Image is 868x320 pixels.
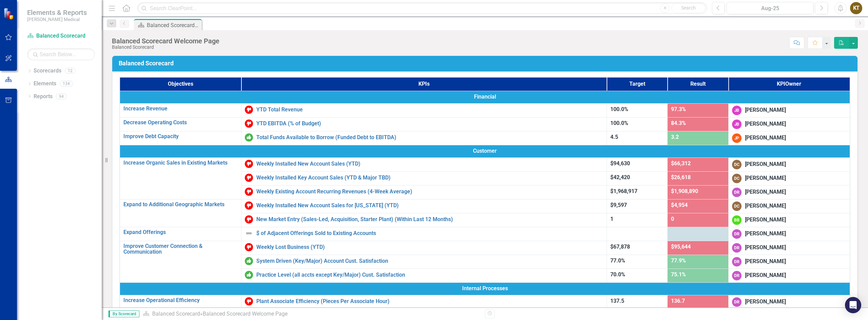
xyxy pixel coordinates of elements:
[245,215,253,223] img: Below Target
[745,216,786,224] div: [PERSON_NAME]
[123,147,846,155] span: Customer
[745,244,786,252] div: [PERSON_NAME]
[610,257,625,264] span: 77.0%
[671,160,691,167] span: $66,312
[245,201,253,210] img: Below Target
[745,134,786,142] div: [PERSON_NAME]
[610,271,625,278] span: 70.0%
[256,244,603,250] a: Weekly Lost Business (YTD)
[245,133,253,142] img: On or Above Target
[56,93,67,99] div: 94
[745,188,786,196] div: [PERSON_NAME]
[729,4,811,13] div: Aug-25
[745,202,786,210] div: [PERSON_NAME]
[34,80,56,88] a: Elements
[671,106,686,112] span: 97.3%
[108,311,139,317] span: By Scorecard
[60,81,73,87] div: 134
[732,297,742,307] div: DR
[610,106,628,112] span: 100.0%
[671,298,685,304] span: 136.7
[681,5,696,10] span: Search
[610,134,618,140] span: 4.5
[256,298,603,304] a: Plant Associate Efficiency (Pieces Per Associate Hour)
[256,258,603,264] a: System Driven (Key/Major) Account Cust. Satisfaction
[745,174,786,182] div: [PERSON_NAME]
[745,106,786,114] div: [PERSON_NAME]
[245,160,253,168] img: Below Target
[245,271,253,279] img: On or Above Target
[245,229,253,237] img: Not Defined
[123,106,238,112] a: Increase Revenue
[27,48,95,60] input: Search Below...
[745,120,786,128] div: [PERSON_NAME]
[745,258,786,265] div: [PERSON_NAME]
[27,17,87,22] small: [PERSON_NAME] Medical
[671,188,698,194] span: $1,908,890
[732,201,742,211] div: DC
[671,243,691,250] span: $95,644
[610,120,628,126] span: 100.0%
[610,188,637,194] span: $1,968,917
[245,120,253,128] img: Below Target
[610,160,630,167] span: $94,630
[671,216,674,222] span: 0
[745,298,786,306] div: [PERSON_NAME]
[732,133,742,143] div: JP
[732,257,742,266] div: DR
[119,60,853,67] h3: Balanced Scorecard
[112,37,219,45] div: Balanced Scorecard Welcome Page
[732,188,742,197] div: DR
[732,174,742,183] div: DC
[137,2,707,14] input: Search ClearPoint...
[256,272,603,278] a: Practice Level (all accts except Key/Major) Cust. Satisfaction
[245,243,253,251] img: Below Target
[671,174,691,180] span: $26,618
[245,174,253,182] img: Below Target
[610,216,613,222] span: 1
[245,297,253,305] img: Below Target
[123,297,238,303] a: Increase Operational Efficiency
[256,175,603,181] a: Weekly Installed Key Account Sales (YTD & Major TBD)
[732,271,742,280] div: DR
[34,67,61,75] a: Scorecards
[112,45,219,50] div: Balanced Scorecard
[732,120,742,129] div: JB
[732,106,742,115] div: JB
[34,93,53,101] a: Reports
[850,2,862,14] button: KT
[65,68,76,74] div: 12
[732,215,742,225] div: BB
[671,3,705,13] button: Search
[745,230,786,238] div: [PERSON_NAME]
[123,93,846,101] span: Financial
[27,32,95,40] a: Balanced Scorecard
[732,229,742,239] div: DR
[256,202,603,209] a: Weekly Installed New Account Sales for [US_STATE] (YTD)
[256,189,603,195] a: Weekly Existing Account Recurring Revenues (4-Week Average)
[123,133,238,140] a: Improve Debt Capacity
[123,285,846,293] span: Internal Processes
[671,202,688,208] span: $4,954
[256,230,603,236] a: $ of Adjacent Offerings Sold to Existing Accounts
[245,188,253,196] img: Below Target
[123,201,238,208] a: Expand to Additional Geographic Markets
[671,134,679,140] span: 3.2
[123,243,238,255] a: Improve Customer Connection & Communication
[256,134,603,141] a: Total Funds Available to Borrow (Funded Debt to EBITDA)
[845,297,861,313] div: Open Intercom Messenger
[256,107,603,113] a: YTD Total Revenue
[727,2,813,14] button: Aug-25
[610,174,630,180] span: $42,420
[123,160,238,166] a: Increase Organic Sales in Existing Markets
[732,160,742,169] div: DC
[27,8,87,17] span: Elements & Reports
[745,161,786,168] div: [PERSON_NAME]
[123,120,238,126] a: Decrease Operating Costs
[203,311,288,317] div: Balanced Scorecard Welcome Page
[123,229,238,235] a: Expand Offerings
[245,106,253,114] img: Below Target
[256,121,603,127] a: YTD EBITDA (% of Budget)
[610,298,624,304] span: 137.5
[671,257,686,264] span: 77.9%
